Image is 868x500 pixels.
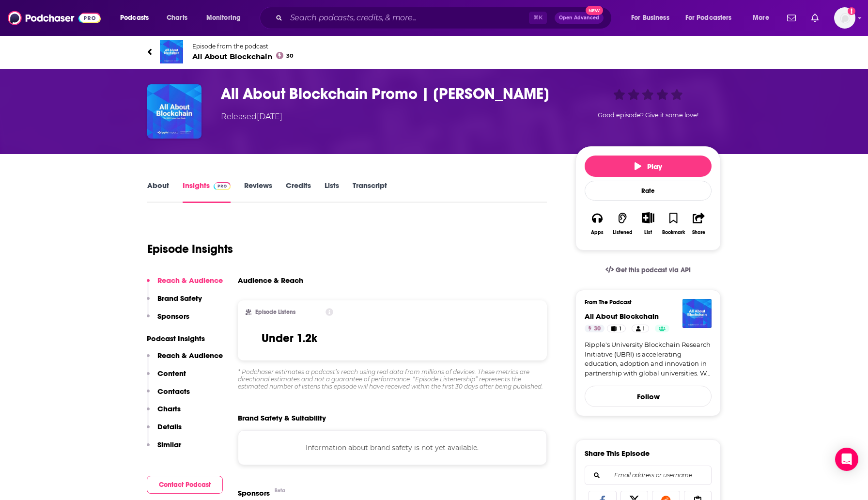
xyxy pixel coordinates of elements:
img: User Profile [834,7,855,29]
button: Open AdvancedNew [555,12,604,24]
a: Ripple's University Blockchain Research Initiative (UBRI) is accelerating education, adoption and... [585,340,712,378]
button: Bookmark [661,206,686,241]
button: Contact Podcast [147,476,223,494]
span: 30 [594,324,601,334]
div: List [644,229,652,235]
button: Brand Safety [147,294,202,312]
span: Logged in as HWdata [834,7,855,29]
button: Charts [147,404,181,422]
p: Reach & Audience [157,276,223,285]
span: Get this podcast via API [616,266,691,274]
div: Apps [591,230,604,235]
a: Lists [325,181,339,203]
h2: Episode Listens [255,309,295,315]
p: Podcast Insights [147,334,223,343]
span: Charts [167,11,187,25]
button: Reach & Audience [147,276,223,294]
span: Play [635,162,662,171]
p: Content [157,369,186,378]
span: Good episode? Give it some love! [598,111,698,119]
a: Charts [160,10,193,26]
img: All About Blockchain [160,40,183,63]
div: Search podcasts, credits, & more... [269,7,621,29]
div: * Podchaser estimates a podcast’s reach using real data from millions of devices. These metrics a... [238,368,547,390]
a: Transcript [353,181,387,203]
a: InsightsPodchaser Pro [183,181,231,203]
span: Podcasts [120,11,149,25]
h2: Brand Safety & Suitability [238,413,326,422]
a: Credits [286,181,311,203]
span: 30 [286,54,294,58]
button: Share [686,206,712,241]
p: Reach & Audience [157,351,223,360]
a: About [147,181,169,203]
div: Bookmark [662,230,685,235]
span: For Podcasters [685,11,732,25]
button: open menu [679,10,746,26]
p: Similar [157,440,181,449]
button: open menu [113,10,161,26]
img: All About Blockchain [682,299,712,328]
button: Follow [585,386,712,407]
a: All About Blockchain [585,312,659,321]
button: Reach & Audience [147,351,223,369]
a: Reviews [244,181,272,203]
button: Show More Button [638,212,658,223]
a: Show notifications dropdown [783,10,800,26]
button: Content [147,369,186,387]
div: Rate [585,181,712,201]
button: Sponsors [147,312,189,329]
input: Search podcasts, credits, & more... [286,10,529,26]
div: Show More ButtonList [635,206,661,241]
a: 1 [607,325,626,332]
span: More [753,11,769,25]
span: 1 [620,324,621,334]
div: Share [692,230,705,235]
span: ⌘ K [529,12,547,24]
span: All About Blockchain [192,52,294,61]
img: Podchaser - Follow, Share and Rate Podcasts [8,9,101,27]
p: Sponsors [157,312,189,321]
a: Get this podcast via API [598,258,698,282]
span: 1 [643,324,645,334]
span: Monitoring [206,11,241,25]
h3: Audience & Reach [238,276,303,285]
span: For Business [631,11,669,25]
button: Apps [585,206,610,241]
span: Open Advanced [559,16,599,20]
h3: From The Podcast [585,299,704,306]
button: Contacts [147,387,190,405]
span: Episode from the podcast [192,43,294,50]
button: open menu [200,10,253,26]
div: Open Intercom Messenger [835,448,858,471]
button: Listened [610,206,635,241]
button: Play [585,156,712,177]
input: Email address or username... [593,466,703,484]
div: Released [DATE] [221,111,282,123]
h3: Under 1.2k [262,331,317,345]
div: Information about brand safety is not yet available. [238,430,547,465]
h1: Episode Insights [147,242,233,256]
a: 1 [632,325,649,332]
p: Contacts [157,387,190,396]
img: Podchaser Pro [214,182,231,190]
p: Details [157,422,182,431]
button: Show profile menu [834,7,855,29]
button: open menu [746,10,781,26]
a: 30 [585,325,604,332]
h3: Share This Episode [585,449,650,458]
span: New [586,6,603,15]
button: Details [147,422,182,440]
div: Search followers [585,466,712,485]
a: Show notifications dropdown [807,10,822,26]
p: Charts [157,404,181,413]
svg: Add a profile image [848,7,855,15]
a: All About BlockchainEpisode from the podcastAll About Blockchain30 [147,40,721,63]
button: Similar [147,440,181,458]
button: open menu [624,10,682,26]
img: All About Blockchain Promo | Lauren Weymouth [147,84,201,139]
p: Brand Safety [157,294,202,303]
